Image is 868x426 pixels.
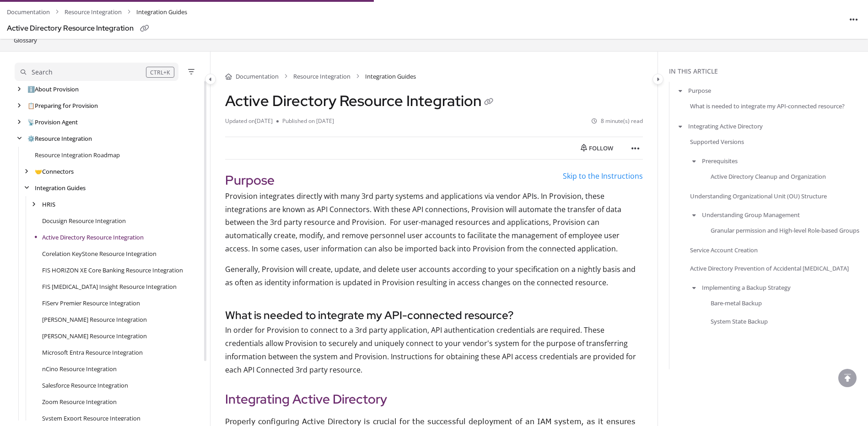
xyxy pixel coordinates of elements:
[15,101,24,110] div: arrow
[690,101,845,111] a: What is needed to integrate my API-connected resource?
[42,298,140,308] a: FiServ Premier Resource Integration
[42,233,144,242] a: Active Directory Resource Integration
[42,200,55,209] a: HRIS
[573,141,621,155] button: Follow
[22,184,31,192] div: arrow
[186,66,197,77] button: Filter
[27,85,79,94] a: About Provision
[690,155,698,165] button: arrow
[690,210,698,220] button: arrow
[225,92,496,110] h1: Active Directory Resource Integration
[27,85,35,93] span: ℹ️
[22,167,31,176] div: arrow
[27,134,35,143] span: ⚙️
[42,216,126,225] a: Docusign Resource Integration
[702,156,738,165] a: Prerequisites
[35,167,74,176] a: Connectors
[42,331,147,341] a: Jack Henry Symitar Resource Integration
[42,381,128,390] a: Salesforce Resource Integration
[205,74,216,85] button: Category toggle
[276,117,334,126] li: Published on [DATE]
[225,170,643,190] h2: Purpose
[146,67,174,78] div: CTRL+K
[42,266,183,275] a: FIS HORIZON XE Core Banking Resource Integration
[13,35,38,46] a: Glossary
[225,307,643,324] h3: What is needed to integrate my API-connected resource?
[35,167,42,176] span: 🤝
[42,414,140,423] a: System Export Resource Integration
[7,22,134,35] div: Active Directory Resource Integration
[27,101,35,110] span: 📋
[690,264,849,273] a: Active Directory Prevention of Accidental [MEDICAL_DATA]
[225,263,643,289] p: Generally, Provision will create, update, and delete user accounts according to your specificatio...
[688,86,711,95] a: Purpose
[690,192,827,201] a: Understanding Organizational Unit (OU) Structure
[27,118,35,126] span: 📡
[690,282,698,292] button: arrow
[652,74,663,85] button: Category toggle
[711,226,859,235] a: Granular permission and High-level Role-based Groups
[592,117,643,126] li: 8 minute(s) read
[690,245,758,255] a: Service Account Creation
[225,389,643,409] h2: Integrating Active Directory
[42,282,177,291] a: FIS IBS Insight Resource Integration
[137,21,152,36] button: Copy link of
[136,5,187,19] span: Integration Guides
[32,67,53,77] div: Search
[42,364,117,373] a: nCino Resource Integration
[42,315,147,324] a: Jack Henry SilverLake Resource Integration
[27,101,98,110] a: Preparing for Provision
[42,249,156,258] a: Corelation KeyStone Resource Integration
[563,171,643,181] a: Skip to the Instructions
[702,210,800,219] a: Understanding Group Management
[27,134,92,143] a: Resource Integration
[711,171,826,181] a: Active Directory Cleanup and Organization
[35,183,86,192] a: Integration Guides
[15,63,178,81] button: Search
[628,141,643,155] button: Article more options
[669,66,864,76] div: In this article
[676,85,685,96] button: arrow
[676,121,685,131] button: arrow
[15,85,24,94] div: arrow
[225,72,232,81] a: Home
[690,137,744,146] a: Supported Versions
[225,324,643,376] p: In order for Provision to connect to a 3rd party application, API authentication credentials are ...
[29,200,38,209] div: arrow
[15,134,24,143] div: arrow
[225,117,276,126] li: Updated on [DATE]
[365,72,416,81] span: Integration Guides
[35,150,120,160] a: Resource Integration Roadmap
[236,72,279,81] a: Documentation
[42,348,143,357] a: Microsoft Entra Resource Integration
[7,5,50,19] a: Documentation
[711,317,768,326] a: System State Backup
[688,122,763,131] a: Integrating Active Directory
[702,282,791,292] a: Implementing a Backup Strategy
[225,190,643,256] p: Provision integrates directly with many 3rd party systems and applications via vendor APIs. In Pr...
[15,118,24,127] div: arrow
[711,298,762,307] a: Bare-metal Backup
[846,12,861,27] button: Article more options
[27,117,78,127] a: Provision Agent
[481,95,496,110] button: Copy link of Active Directory Resource Integration
[838,369,857,387] div: scroll to top
[42,397,117,406] a: Zoom Resource Integration
[65,5,122,19] a: Resource Integration
[293,72,350,81] a: Resource Integration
